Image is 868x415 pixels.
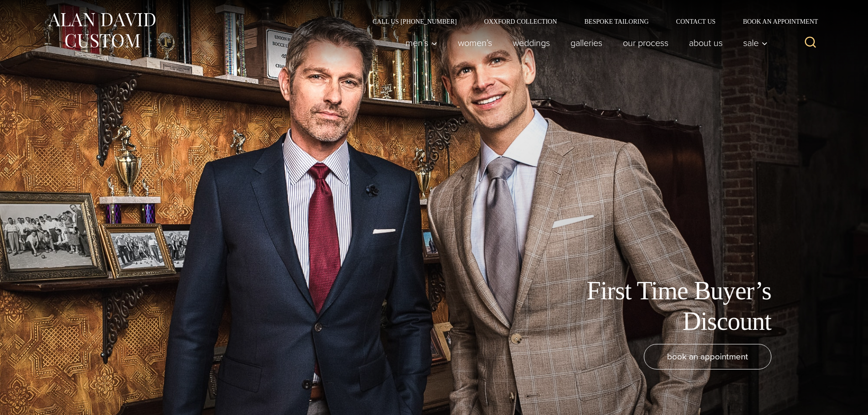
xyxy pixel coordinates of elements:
[502,34,560,52] a: weddings
[406,38,437,47] span: Men’s
[667,350,748,363] span: book an appointment
[470,18,570,25] a: Oxxford Collection
[560,34,612,52] a: Galleries
[570,18,662,25] a: Bespoke Tailoring
[663,18,729,25] a: Contact Us
[47,10,156,51] img: Alan David Custom
[566,276,771,337] h1: First Time Buyer’s Discount
[612,34,678,52] a: Our Process
[644,344,771,369] a: book an appointment
[729,18,821,25] a: Book an Appointment
[743,38,768,47] span: Sale
[395,34,772,52] nav: Primary Navigation
[678,34,733,52] a: About Us
[447,34,502,52] a: Women’s
[359,18,471,25] a: Call Us [PHONE_NUMBER]
[800,32,822,54] button: View Search Form
[359,18,822,25] nav: Secondary Navigation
